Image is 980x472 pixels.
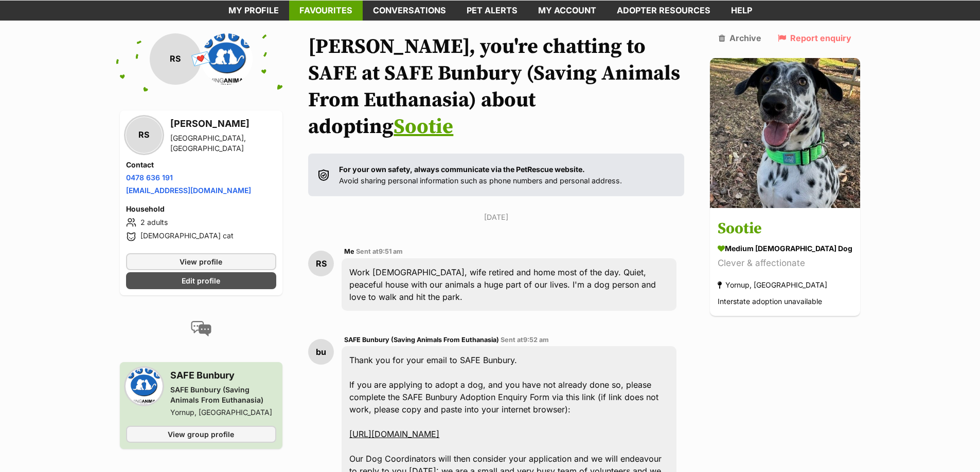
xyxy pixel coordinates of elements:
[126,368,162,404] img: SAFE Bunbury (Saving Animals From Euthanasia) profile pic
[456,1,528,21] a: Pet alerts
[528,1,607,21] a: My account
[191,321,211,336] img: conversation-icon-4a6f8262b818ee0b60e3300018af0b2d0b884aa5de6e9bcb8d3d4eeb1a70a7c4.svg
[308,339,334,365] div: bu
[718,217,852,240] h3: Sootie
[168,429,234,440] span: View group profile
[126,186,251,195] a: [EMAIL_ADDRESS][DOMAIN_NAME]
[363,1,456,21] a: conversations
[339,164,622,186] p: Avoid sharing personal information such as phone numbers and personal address.
[342,258,676,311] div: Work [DEMOGRAPHIC_DATA], wife retired and home most of the day. Quiet, peaceful house with our an...
[349,429,439,439] a: [URL][DOMAIN_NAME]
[126,117,162,153] div: RS
[182,275,220,286] span: Edit profile
[308,251,334,276] div: RS
[190,48,213,70] span: 💌
[607,1,721,21] a: Adopter resources
[126,160,277,170] h4: Contact
[718,278,827,292] div: Yornup, [GEOGRAPHIC_DATA]
[201,33,253,85] img: SAFE Bunbury (Saving Animals From Euthanasia) profile pic
[126,204,277,214] h4: Household
[394,114,453,140] a: Sootie
[126,272,277,289] a: Edit profile
[289,1,363,21] a: Favourites
[126,173,173,182] a: 0478 636 191
[710,210,860,316] a: Sootie medium [DEMOGRAPHIC_DATA] Dog Clever & affectionate Yornup, [GEOGRAPHIC_DATA] Interstate a...
[501,336,549,344] span: Sent at
[126,231,277,243] li: [DEMOGRAPHIC_DATA] cat
[126,426,277,443] a: View group profile
[218,1,289,21] a: My profile
[718,297,822,306] span: Interstate adoption unavailable
[170,368,277,383] h3: SAFE Bunbury
[710,58,860,208] img: Sootie
[150,33,201,85] div: RS
[126,216,277,229] li: 2 adults
[308,212,684,222] p: [DATE]
[379,248,403,255] span: 9:51 am
[170,133,277,154] div: [GEOGRAPHIC_DATA], [GEOGRAPHIC_DATA]
[170,407,277,418] div: Yornup, [GEOGRAPHIC_DATA]
[344,336,499,344] span: SAFE Bunbury (Saving Animals From Euthanasia)
[523,336,549,344] span: 9:52 am
[718,256,852,270] div: Clever & affectionate
[180,256,222,267] span: View profile
[721,1,762,21] a: Help
[356,248,403,255] span: Sent at
[718,243,852,254] div: medium [DEMOGRAPHIC_DATA] Dog
[170,117,277,131] h3: [PERSON_NAME]
[308,33,684,140] h1: [PERSON_NAME], you're chatting to SAFE at SAFE Bunbury (Saving Animals From Euthanasia) about ado...
[339,165,585,174] strong: For your own safety, always communicate via the PetRescue website.
[778,33,851,43] a: Report enquiry
[344,248,354,255] span: Me
[719,33,761,43] a: Archive
[126,253,277,270] a: View profile
[170,385,277,405] div: SAFE Bunbury (Saving Animals From Euthanasia)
